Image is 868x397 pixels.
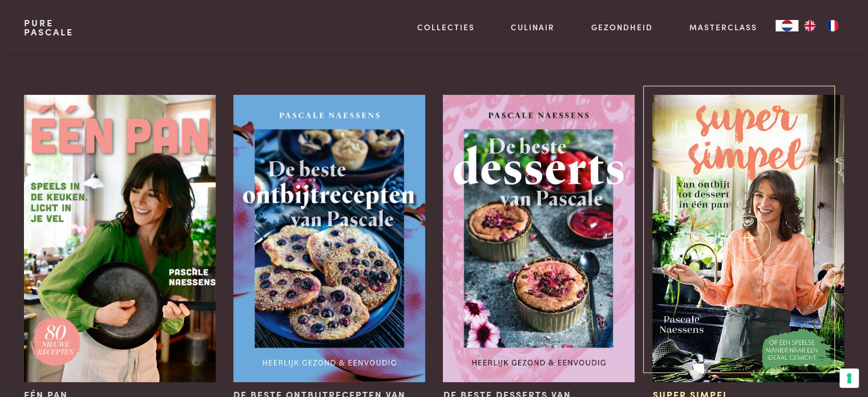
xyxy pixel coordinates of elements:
button: Uw voorkeuren voor toestemming voor trackingtechnologieën [839,368,859,388]
img: De beste ontbijtrecepten van Pascale [233,95,425,382]
a: Collecties [417,21,475,33]
a: Culinair [511,21,555,33]
ul: Language list [798,20,844,31]
a: Masterclass [689,21,757,33]
a: FR [821,20,844,31]
img: Eén pan [24,95,215,382]
a: EN [798,20,821,31]
a: Gezondheid [591,21,653,33]
img: Super Simpel [652,95,843,382]
aside: Language selected: Nederlands [776,20,844,31]
a: NL [776,20,798,31]
div: Language [776,20,798,31]
img: De beste desserts van Pascale [443,95,634,382]
a: PurePascale [24,18,74,37]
